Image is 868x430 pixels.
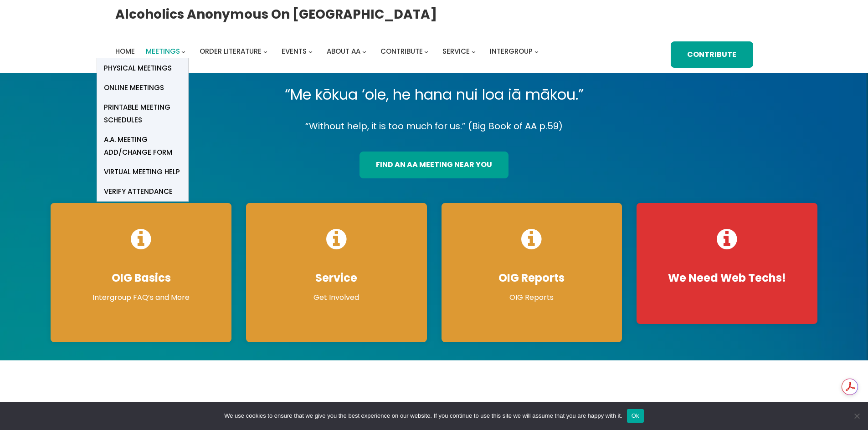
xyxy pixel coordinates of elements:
h4: OIG Reports [451,271,613,285]
span: verify attendance [104,185,173,198]
a: Intergroup [490,45,533,58]
p: Intergroup FAQ’s and More [60,292,222,303]
p: OIG Reports [451,292,613,303]
a: Printable Meeting Schedules [97,97,188,130]
a: Home [115,45,135,58]
span: Order Literature [200,46,262,56]
span: Contribute [380,46,423,56]
span: Meetings [146,46,180,56]
p: Get Involved [255,292,418,303]
button: Intergroup submenu [534,49,539,53]
button: Service submenu [472,49,476,53]
a: Virtual Meeting Help [97,162,188,182]
span: About AA [327,46,360,56]
span: Printable Meeting Schedules [104,101,181,126]
h4: Service [255,271,418,285]
a: Contribute [380,45,423,58]
span: Home [115,46,135,56]
h4: We Need Web Techs! [646,271,808,285]
a: verify attendance [97,182,188,201]
button: Ok [627,409,644,423]
a: Contribute [671,41,753,68]
a: About AA [327,45,360,58]
h4: OIG Basics [60,271,222,285]
span: No [852,411,861,420]
p: “Me kōkua ‘ole, he hana nui loa iā mākou.” [43,82,825,107]
span: Service [442,46,470,56]
span: Events [282,46,307,56]
button: Contribute submenu [424,49,428,53]
span: Online Meetings [104,81,164,94]
span: Intergroup [490,46,533,56]
a: Physical Meetings [97,58,188,78]
a: Alcoholics Anonymous on [GEOGRAPHIC_DATA] [115,3,437,25]
button: Events submenu [308,49,313,53]
span: We use cookies to ensure that we give you the best experience on our website. If you continue to ... [224,411,622,420]
button: About AA submenu [362,49,366,53]
a: find an aa meeting near you [360,152,508,178]
a: Online Meetings [97,78,188,97]
a: Events [282,45,307,58]
span: Virtual Meeting Help [104,166,180,178]
p: “Without help, it is too much for us.” (Big Book of AA p.59) [43,118,825,134]
a: Meetings [146,45,180,58]
button: Meetings submenu [181,49,185,53]
span: Physical Meetings [104,62,172,75]
nav: Intergroup [115,45,542,58]
span: A.A. Meeting Add/Change Form [104,133,181,159]
a: A.A. Meeting Add/Change Form [97,130,188,162]
button: Order Literature submenu [263,49,267,53]
a: Service [442,45,470,58]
